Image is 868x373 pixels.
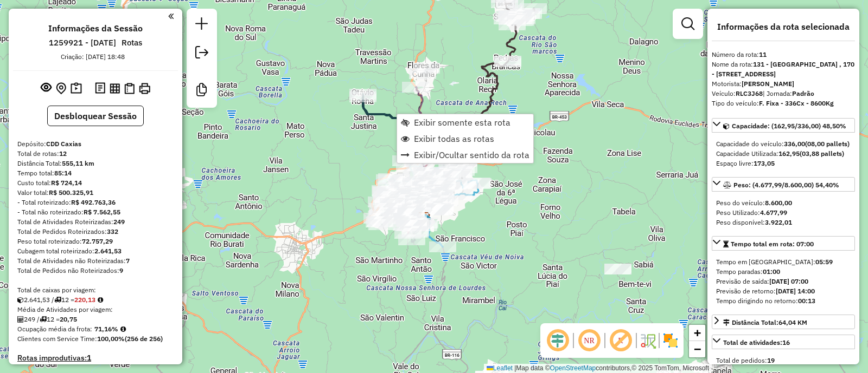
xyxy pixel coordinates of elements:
[51,179,82,187] strong: R$ 724,14
[93,80,107,97] button: Logs desbloquear sessão
[107,227,118,235] strong: 332
[94,247,122,255] strong: 2.641,53
[712,50,855,60] div: Número da rota:
[82,237,113,245] strong: 72.757,29
[409,68,436,79] div: Atividade não roteirizada - PABLO MARIN
[760,208,787,217] strong: 4.677,99
[712,315,855,329] a: Distância Total:64,04 KM
[716,286,851,296] div: Previsão de retorno:
[712,79,855,89] div: Motorista:
[716,267,851,277] div: Tempo paradas:
[17,178,174,188] div: Custo total:
[778,149,800,158] strong: 162,95
[46,140,81,148] strong: CDD Caxias
[604,264,631,274] div: Atividade não roteirizada - GERTRUDES LANCHES
[122,38,142,48] h6: Rotas
[397,130,533,147] li: Exibir todas as rotas
[414,134,494,143] span: Exibir todas as rotas
[17,335,97,343] span: Clientes com Service Time:
[712,135,855,173] div: Capacidade: (162,95/336,00) 48,50%
[716,159,851,168] div: Espaço livre:
[68,80,84,97] button: Painel de Sugestão
[765,218,792,226] strong: 3.922,01
[716,296,851,306] div: Tempo dirigindo no retorno:
[429,178,456,188] div: Atividade não roteirizada - SUPERMERCADO SAVI LT
[397,208,424,219] div: Atividade não roteirizada - LANCHERIA MAGRAO
[54,297,61,303] i: Total de rotas
[17,168,174,178] div: Tempo total:
[191,13,213,37] a: Nova sessão e pesquisa
[712,177,855,192] a: Peso: (4.677,99/8.600,00) 54,40%
[754,159,775,167] strong: 173,05
[769,277,808,285] strong: [DATE] 07:00
[716,199,792,207] span: Peso do veículo:
[17,325,92,333] span: Ocupação média da frota:
[677,13,699,35] a: Exibir filtros
[137,81,152,96] button: Imprimir Rotas
[17,246,174,256] div: Cubagem total roteirizado:
[639,332,656,349] img: Fluxo de ruas
[17,354,174,363] h4: Rotas improdutivas:
[107,81,122,95] button: Visualizar relatório de Roteirização
[776,287,815,295] strong: [DATE] 14:00
[56,52,129,62] div: Criação: [DATE] 18:48
[484,364,712,373] div: Map data © contributors,© 2025 TomTom, Microsoft
[778,318,807,326] span: 64,04 KM
[97,335,125,343] strong: 100,00%
[712,335,855,349] a: Total de atividades:16
[784,140,805,148] strong: 336,00
[545,328,571,354] span: Ocultar deslocamento
[17,217,174,227] div: Total de Atividades Roteirizadas:
[763,89,814,97] span: | Jornada:
[17,227,174,237] div: Total de Pedidos Roteirizados:
[689,341,705,357] a: Zoom out
[716,356,851,365] div: Total de pedidos:
[712,60,854,78] strong: 131 - [GEOGRAPHIC_DATA] , 170 - [STREET_ADDRESS]
[17,256,174,266] div: Total de Atividades não Roteirizadas:
[17,295,174,305] div: 2.641,53 / 12 =
[716,208,851,218] div: Peso Utilizado:
[71,198,116,206] strong: R$ 492.763,36
[712,118,855,133] a: Capacidade: (162,95/336,00) 48,50%
[122,81,137,96] button: Visualizar Romaneio
[17,316,24,323] i: Total de Atividades
[716,277,851,286] div: Previsão de saída:
[87,353,91,363] strong: 1
[17,188,174,198] div: Valor total:
[54,169,72,177] strong: 85:14
[689,325,705,341] a: Zoom in
[759,99,834,107] strong: F. Fixa - 336Cx - 8600Kg
[39,80,54,97] button: Exibir sessão original
[113,218,125,226] strong: 249
[49,188,93,197] strong: R$ 500.325,91
[782,338,790,346] strong: 16
[60,315,77,323] strong: 20,75
[694,342,701,356] span: −
[40,316,47,323] i: Total de rotas
[17,305,174,315] div: Média de Atividades por viagem:
[413,63,440,74] div: Atividade não roteirizada - SUPERMERCADO VERMELH
[47,106,144,126] button: Desbloquear Sessão
[731,240,814,248] span: Tempo total em rota: 07:00
[716,257,851,267] div: Tempo em [GEOGRAPHIC_DATA]:
[712,89,855,99] div: Veículo:
[608,328,634,354] span: Exibir rótulo
[716,139,851,149] div: Capacidade do veículo:
[716,149,851,159] div: Capacidade Utilizada:
[74,296,95,304] strong: 220,13
[119,266,123,274] strong: 9
[17,159,174,168] div: Distância Total:
[723,318,807,328] div: Distância Total:
[576,328,602,354] span: Ocultar NR
[712,194,855,232] div: Peso: (4.677,99/8.600,00) 54,40%
[49,38,116,48] h6: 1259921 - [DATE]
[765,199,792,207] strong: 8.600,00
[550,364,596,372] a: OpenStreetMap
[712,60,855,79] div: Nome da rota:
[742,80,794,88] strong: [PERSON_NAME]
[17,207,174,217] div: - Total não roteirizado:
[733,181,839,189] span: Peso: (4.677,99/8.600,00) 54,40%
[62,159,94,167] strong: 555,11 km
[17,266,174,276] div: Total de Pedidos não Roteirizados:
[662,332,679,349] img: Exibir/Ocultar setores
